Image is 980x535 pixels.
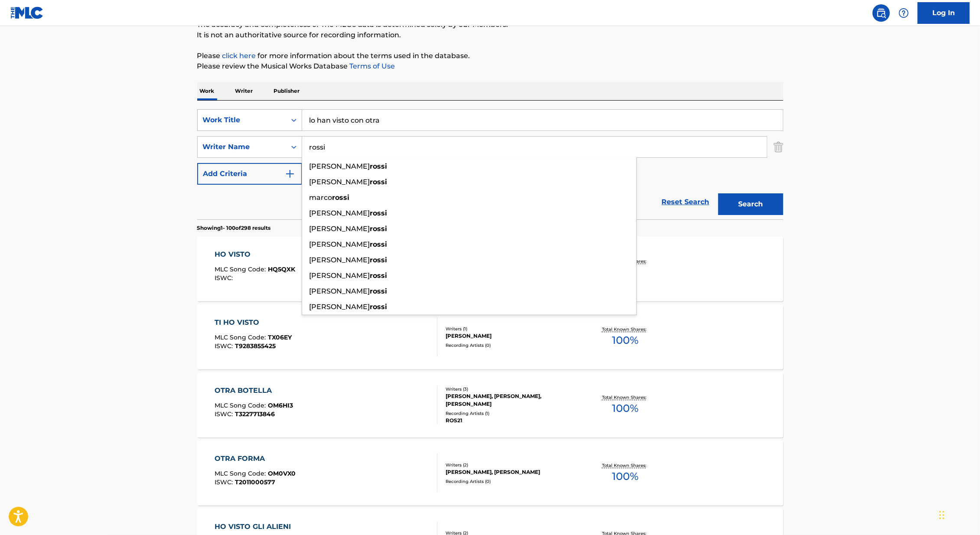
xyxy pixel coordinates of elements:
span: [PERSON_NAME] [309,256,370,264]
span: T2011000577 [235,478,275,486]
span: MLC Song Code : [215,470,268,477]
div: Writers ( 2 ) [446,462,576,468]
span: marco [309,193,332,202]
span: 100 % [612,469,638,484]
strong: rossi [370,287,387,295]
p: Showing 1 - 100 of 298 results [197,224,271,232]
img: MLC Logo [10,7,44,19]
p: Please review the Musical Works Database [197,61,783,72]
div: Recording Artists ( 1 ) [446,410,576,417]
p: Total Known Shares: [602,326,648,333]
span: ISWC : [215,342,235,350]
span: OM0VX0 [268,470,296,477]
div: Recording Artists ( 0 ) [446,342,576,349]
iframe: Chat Widget [937,493,980,535]
span: [PERSON_NAME] [309,287,370,295]
a: OTRA BOTELLAMLC Song Code:OM6HI3ISWC:T3227713846Writers (3)[PERSON_NAME], [PERSON_NAME], [PERSON_... [197,372,783,437]
p: Publisher [271,82,303,100]
strong: rossi [370,303,387,311]
span: T9283855425 [235,342,276,350]
span: [PERSON_NAME] [309,178,370,186]
a: click here [222,52,256,60]
img: Delete Criterion [774,136,783,158]
div: [PERSON_NAME] [446,332,576,340]
strong: rossi [332,193,350,202]
strong: rossi [370,240,387,248]
span: [PERSON_NAME] [309,209,370,217]
span: MLC Song Code : [215,265,268,273]
div: OTRA FORMA [215,453,296,464]
span: [PERSON_NAME] [309,303,370,311]
div: Help [895,4,912,22]
strong: rossi [370,225,387,233]
span: [PERSON_NAME] [309,240,370,248]
p: Please for more information about the terms used in the database. [197,51,783,61]
a: Log In [918,2,970,24]
div: ROS21 [446,417,576,424]
div: Writers ( 1 ) [446,326,576,332]
a: TI HO VISTOMLC Song Code:TX06EYISWC:T9283855425Writers (1)[PERSON_NAME]Recording Artists (0)Total... [197,304,783,369]
p: Work [197,82,217,100]
span: ISWC : [215,274,235,282]
p: It is not an authoritative source for recording information. [197,30,783,40]
span: TX06EY [268,333,292,341]
strong: rossi [370,162,387,170]
div: HO VISTO [215,249,295,260]
span: ISWC : [215,478,235,486]
img: 9d2ae6d4665cec9f34b9.svg [285,169,295,179]
a: HO VISTOMLC Song Code:HQ5QXKISWC:Writers (3)[PERSON_NAME] [PERSON_NAME], [PERSON_NAME]Recording A... [197,236,783,301]
span: 100 % [612,401,638,416]
div: Drag [939,502,944,528]
span: MLC Song Code : [215,333,268,341]
div: [PERSON_NAME], [PERSON_NAME] [446,468,576,476]
div: [PERSON_NAME], [PERSON_NAME], [PERSON_NAME] [446,392,576,408]
div: HO VISTO GLI ALIENI [215,522,295,532]
p: Total Known Shares: [602,462,648,469]
a: Public Search [873,4,890,22]
strong: rossi [370,271,387,280]
span: [PERSON_NAME] [309,271,370,280]
p: Total Known Shares: [602,394,648,401]
div: TI HO VISTO [215,317,292,328]
span: OM6HI3 [268,401,293,409]
button: Add Criteria [197,163,302,185]
img: search [876,8,886,18]
div: Recording Artists ( 0 ) [446,478,576,485]
strong: rossi [370,209,387,217]
span: MLC Song Code : [215,401,268,409]
div: OTRA BOTELLA [215,385,293,396]
a: Terms of Use [348,62,395,70]
span: HQ5QXK [268,265,295,273]
a: Reset Search [658,192,714,212]
span: ISWC : [215,410,235,418]
a: OTRA FORMAMLC Song Code:OM0VX0ISWC:T2011000577Writers (2)[PERSON_NAME], [PERSON_NAME]Recording Ar... [197,440,783,506]
span: 100 % [612,333,638,348]
p: Writer [233,82,256,100]
span: [PERSON_NAME] [309,225,370,233]
span: T3227713846 [235,410,275,418]
div: Work Title [203,115,281,125]
img: help [899,8,909,18]
span: [PERSON_NAME] [309,162,370,170]
div: Writer Name [203,142,281,152]
strong: rossi [370,178,387,186]
button: Search [718,193,783,215]
div: Writers ( 3 ) [446,386,576,392]
strong: rossi [370,256,387,264]
form: Search Form [197,109,783,219]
